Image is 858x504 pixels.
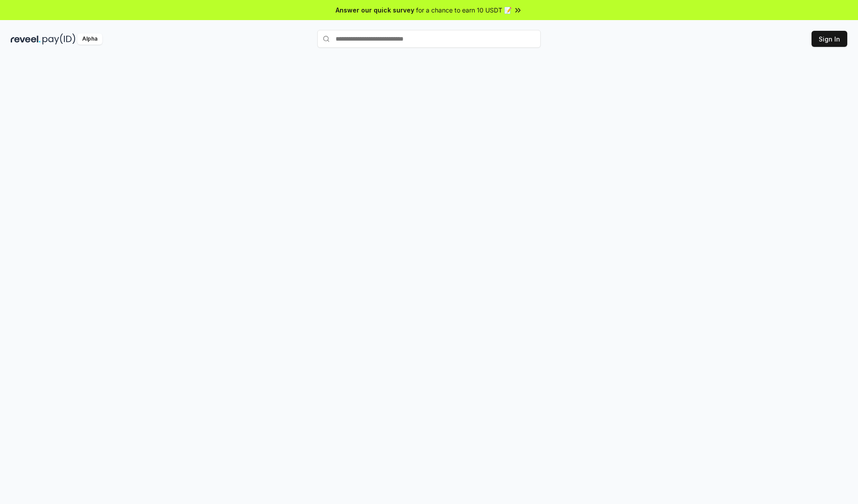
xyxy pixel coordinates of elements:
span: for a chance to earn 10 USDT 📝 [416,5,512,15]
button: Sign In [812,31,847,47]
div: Alpha [77,33,102,45]
span: Answer our quick survey [336,5,414,15]
img: pay_id [42,33,76,45]
img: reveel_dark [11,33,41,45]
